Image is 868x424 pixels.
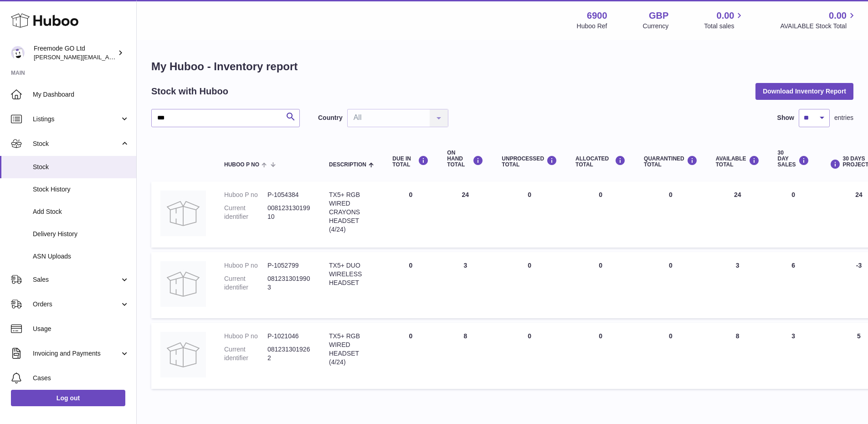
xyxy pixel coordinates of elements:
[649,10,668,22] strong: GBP
[151,59,853,74] h1: My Huboo - Inventory report
[329,191,374,233] div: TX5+ RGB WIRED CRAYONS HEADSET (4/24)
[755,83,853,99] button: Download Inventory Report
[669,191,673,198] span: 0
[160,332,206,377] img: product image
[587,10,607,22] strong: 6900
[224,345,267,362] dt: Current identifier
[566,252,635,318] td: 0
[267,191,311,199] dd: P-1054384
[493,181,566,248] td: 0
[769,181,818,248] td: 0
[267,204,311,221] dd: 00812313019910
[493,323,566,389] td: 0
[669,262,673,269] span: 0
[33,230,129,238] span: Delivery History
[707,252,769,318] td: 3
[33,374,129,383] span: Cases
[329,261,374,287] div: TX5+ DUO WIRELESS HEADSET
[704,10,745,31] a: 0.00 Total sales
[267,261,311,270] dd: P-1052799
[224,332,267,341] dt: Huboo P no
[780,10,857,31] a: 0.00 AVAILABLE Stock Total
[267,274,311,292] dd: 0812313019903
[829,10,847,22] span: 0.00
[160,191,206,236] img: product image
[318,114,343,122] label: Country
[224,191,267,199] dt: Huboo P no
[575,155,626,168] div: ALLOCATED Total
[780,22,857,31] span: AVAILABLE Stock Total
[224,261,267,270] dt: Huboo P no
[34,53,183,61] span: [PERSON_NAME][EMAIL_ADDRESS][DOMAIN_NAME]
[33,275,120,284] span: Sales
[707,181,769,248] td: 24
[33,115,120,124] span: Listings
[566,323,635,389] td: 0
[777,114,794,122] label: Show
[707,323,769,389] td: 8
[383,181,438,248] td: 0
[151,85,228,98] h2: Stock with Huboo
[577,22,607,31] div: Huboo Ref
[769,323,818,389] td: 3
[704,22,745,31] span: Total sales
[383,323,438,389] td: 0
[33,325,129,333] span: Usage
[11,390,125,406] a: Log out
[33,349,120,358] span: Invoicing and Payments
[717,10,734,22] span: 0.00
[834,114,853,122] span: entries
[392,155,429,168] div: DUE IN TOTAL
[267,345,311,362] dd: 0812313019262
[447,150,483,168] div: ON HAND Total
[716,155,760,168] div: AVAILABLE Total
[493,252,566,318] td: 0
[669,332,673,340] span: 0
[33,185,129,194] span: Stock History
[33,90,129,99] span: My Dashboard
[566,181,635,248] td: 0
[778,150,809,168] div: 30 DAY SALES
[438,252,493,318] td: 3
[33,207,129,216] span: Add Stock
[33,163,129,171] span: Stock
[502,155,557,168] div: UNPROCESSED Total
[34,44,116,62] div: Freemode GO Ltd
[769,252,818,318] td: 6
[329,332,374,367] div: TX5+ RGB WIRED HEADSET (4/24)
[224,274,267,292] dt: Current identifier
[329,162,366,168] span: Description
[160,261,206,307] img: product image
[33,252,129,261] span: ASN Uploads
[33,300,120,309] span: Orders
[267,332,311,341] dd: P-1021046
[438,181,493,248] td: 24
[33,140,120,148] span: Stock
[11,46,25,60] img: lenka.smikniarova@gioteck.com
[383,252,438,318] td: 0
[224,204,267,221] dt: Current identifier
[438,323,493,389] td: 8
[224,162,259,168] span: Huboo P no
[643,22,669,31] div: Currency
[644,155,698,168] div: QUARANTINED Total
